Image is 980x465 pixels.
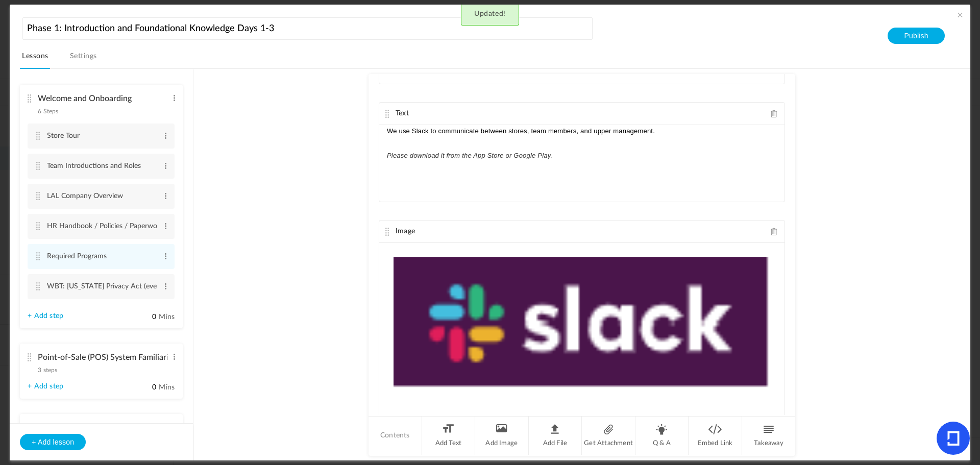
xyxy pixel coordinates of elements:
li: Embed Link [689,417,742,455]
li: Add Text [422,417,476,455]
span: 6 Steps [38,108,58,114]
input: Mins [131,383,157,393]
a: + Add step [28,382,63,391]
span: Mins [159,384,175,391]
a: + Add step [28,312,63,321]
li: Add File [529,417,582,455]
li: Contents [369,417,422,455]
span: We use Slack to communicate between stores, team members, and upper management. [387,127,655,135]
span: Image [396,228,415,235]
li: Add Image [475,417,529,455]
li: Q & A [635,417,689,455]
button: + Add lesson [20,434,86,450]
em: Please download it from the App Store or Google Play. [387,152,552,159]
span: 3 steps [38,367,57,373]
li: Takeaway [742,417,795,455]
li: Get Attachment [582,417,635,455]
span: Text [396,110,409,117]
a: Lessons [20,50,50,69]
a: Settings [68,50,99,69]
button: Publish [888,28,944,44]
input: Mins [131,312,157,322]
span: Mins [159,313,175,321]
input: Course name [22,17,593,40]
img: slack.png [394,257,770,389]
